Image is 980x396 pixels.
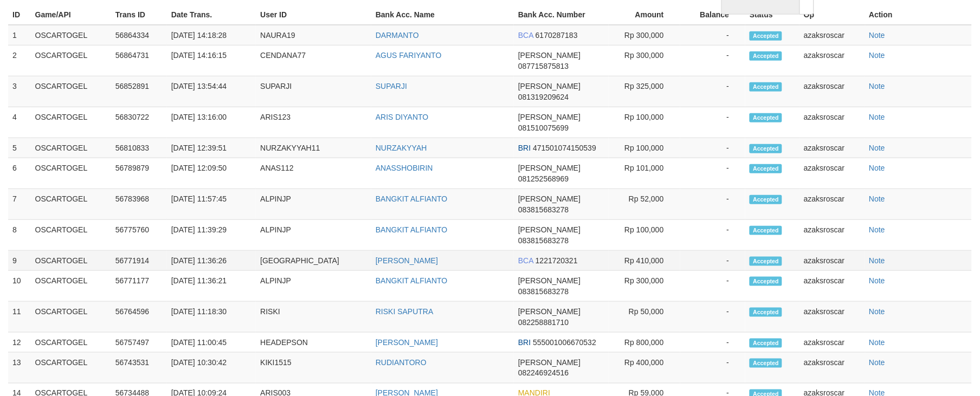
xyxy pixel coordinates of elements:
[609,25,680,46] td: Rp 300,000
[869,144,886,152] a: Note
[518,93,569,101] span: 081319209624
[31,189,111,220] td: OSCARTOGEL
[167,25,256,46] td: [DATE] 14:18:28
[869,51,886,60] a: Note
[111,158,167,189] td: 56789879
[533,144,596,152] span: 471501074150539
[31,333,111,353] td: OSCARTOGEL
[518,276,581,285] span: [PERSON_NAME]
[609,138,680,158] td: Rp 100,000
[750,226,782,235] span: Accepted
[8,158,31,189] td: 6
[376,307,434,316] a: RISKI SAPUTRA
[8,353,31,384] td: 13
[167,302,256,333] td: [DATE] 11:18:30
[111,271,167,302] td: 56771177
[31,76,111,107] td: OSCARTOGEL
[518,236,569,245] span: 083815683278
[609,271,680,302] td: Rp 300,000
[167,76,256,107] td: [DATE] 13:54:44
[533,338,596,347] span: 555001006670532
[518,51,581,60] span: [PERSON_NAME]
[518,174,569,183] span: 081252568969
[800,251,865,271] td: azaksroscar
[376,276,448,285] a: BANGKIT ALFIANTO
[376,338,438,347] a: [PERSON_NAME]
[680,333,746,353] td: -
[800,353,865,384] td: azaksroscar
[167,46,256,76] td: [DATE] 14:16:15
[31,158,111,189] td: OSCARTOGEL
[31,251,111,271] td: OSCARTOGEL
[376,358,427,367] a: RUDIANTORO
[518,358,581,367] span: [PERSON_NAME]
[256,138,371,158] td: NURZAKYYAH11
[800,25,865,46] td: azaksroscar
[31,353,111,384] td: OSCARTOGEL
[750,164,782,173] span: Accepted
[869,307,886,316] a: Note
[800,189,865,220] td: azaksroscar
[869,194,886,203] a: Note
[111,251,167,271] td: 56771914
[518,113,581,121] span: [PERSON_NAME]
[376,194,448,203] a: BANGKIT ALFIANTO
[376,82,407,90] a: SUPARJI
[256,333,371,353] td: HEADEPSON
[376,113,429,121] a: ARIS DIYANTO
[680,138,746,158] td: -
[869,31,886,40] a: Note
[167,333,256,353] td: [DATE] 11:00:45
[376,144,427,152] a: NURZAKYYAH
[111,25,167,46] td: 56864334
[869,338,886,347] a: Note
[800,333,865,353] td: azaksroscar
[31,25,111,46] td: OSCARTOGEL
[31,220,111,251] td: OSCARTOGEL
[800,220,865,251] td: azaksroscar
[518,82,581,90] span: [PERSON_NAME]
[8,107,31,138] td: 4
[31,302,111,333] td: OSCARTOGEL
[680,5,746,25] th: Balance
[518,205,569,214] span: 083815683278
[869,82,886,90] a: Note
[869,225,886,234] a: Note
[750,339,782,348] span: Accepted
[518,194,581,203] span: [PERSON_NAME]
[800,46,865,76] td: azaksroscar
[518,369,569,378] span: 082246924516
[680,271,746,302] td: -
[518,318,569,327] span: 082258881710
[680,189,746,220] td: -
[167,5,256,25] th: Date Trans.
[167,220,256,251] td: [DATE] 11:39:29
[8,25,31,46] td: 1
[8,271,31,302] td: 10
[745,5,800,25] th: Status
[518,338,531,347] span: BRI
[609,302,680,333] td: Rp 50,000
[750,359,782,368] span: Accepted
[376,164,433,172] a: ANASSHOBIRIN
[609,220,680,251] td: Rp 100,000
[256,158,371,189] td: ANAS112
[111,302,167,333] td: 56764596
[750,308,782,317] span: Accepted
[800,76,865,107] td: azaksroscar
[167,271,256,302] td: [DATE] 11:36:21
[514,5,609,25] th: Bank Acc. Number
[111,138,167,158] td: 56810833
[518,124,569,132] span: 081510075699
[111,353,167,384] td: 56743531
[750,277,782,286] span: Accepted
[518,31,533,40] span: BCA
[680,25,746,46] td: -
[680,220,746,251] td: -
[256,107,371,138] td: ARIS123
[8,5,31,25] th: ID
[8,302,31,333] td: 11
[167,138,256,158] td: [DATE] 12:39:51
[609,76,680,107] td: Rp 325,000
[750,31,782,41] span: Accepted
